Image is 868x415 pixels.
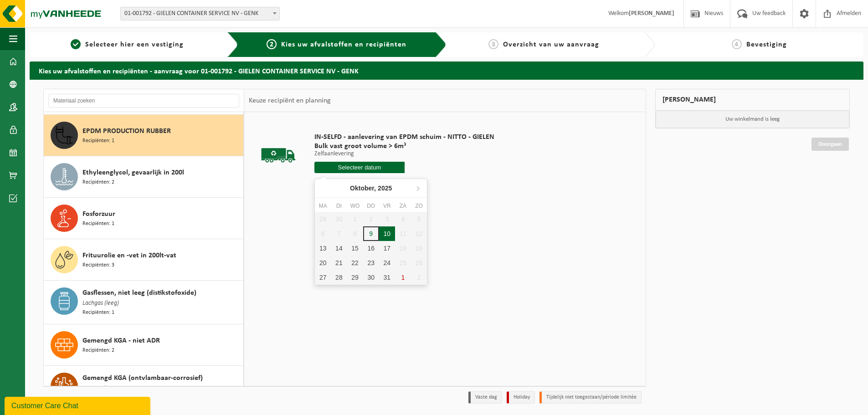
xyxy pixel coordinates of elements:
[732,39,742,49] span: 4
[655,89,850,111] div: [PERSON_NAME]
[746,41,787,48] span: Bevestiging
[379,270,395,285] div: 31
[347,201,363,210] div: wo
[379,256,395,270] div: 24
[331,201,347,210] div: di
[82,250,176,261] span: Frituurolie en -vet in 200lt-vat
[363,226,379,241] div: 9
[314,162,405,173] input: Selecteer datum
[363,256,379,270] div: 23
[315,270,331,285] div: 27
[5,395,152,415] iframe: chat widget
[379,201,395,210] div: vr
[378,185,392,191] i: 2025
[82,287,196,298] span: Gasflessen, niet leeg (distikstofoxide)
[629,10,674,17] strong: [PERSON_NAME]
[44,239,244,281] button: Frituurolie en -vet in 200lt-vat Recipiënten: 3
[315,241,331,256] div: 13
[346,181,395,195] div: Oktober,
[812,138,849,151] a: Doorgaan
[71,39,81,49] span: 1
[82,209,115,220] span: Fosforzuur
[314,142,494,151] span: Bulk vast groot volume > 6m³
[44,324,244,366] button: Gemengd KGA - niet ADR Recipiënten: 2
[507,391,535,404] li: Holiday
[44,115,244,156] button: EPDM PRODUCTION RUBBER Recipiënten: 1
[34,39,220,50] a: 1Selecteer hier een vestiging
[44,281,244,324] button: Gasflessen, niet leeg (distikstofoxide) Lachgas (leeg) Recipiënten: 1
[267,39,277,49] span: 2
[44,156,244,198] button: Ethyleenglycol, gevaarlijk in 200l Recipiënten: 2
[121,7,279,20] span: 01-001792 - GIELEN CONTAINER SERVICE NV - GENK
[411,201,427,210] div: zo
[82,261,114,270] span: Recipiënten: 3
[82,137,114,145] span: Recipiënten: 1
[82,346,114,355] span: Recipiënten: 2
[363,241,379,256] div: 16
[82,384,124,394] span: Overpack 28201
[379,226,395,241] div: 10
[315,256,331,270] div: 20
[244,89,335,112] div: Keuze recipiënt en planning
[44,366,244,410] button: Gemengd KGA (ontvlambaar-corrosief) Overpack 28201
[315,201,331,210] div: ma
[656,111,850,128] p: Uw winkelmand is leeg
[85,41,184,48] span: Selecteer hier een vestiging
[347,256,363,270] div: 22
[539,391,642,404] li: Tijdelijk niet toegestaan/période limitée
[363,270,379,285] div: 30
[363,201,379,210] div: do
[82,373,203,384] span: Gemengd KGA (ontvlambaar-corrosief)
[331,270,347,285] div: 28
[468,391,502,404] li: Vaste dag
[331,241,347,256] div: 14
[82,178,114,187] span: Recipiënten: 2
[82,308,114,317] span: Recipiënten: 1
[82,335,160,346] span: Gemengd KGA - niet ADR
[331,256,347,270] div: 21
[314,133,494,142] span: IN-SELFD - aanlevering van EPDM schuim - NITTO - GIELEN
[314,151,494,157] p: Zelfaanlevering
[82,298,119,308] span: Lachgas (leeg)
[347,241,363,256] div: 15
[281,41,406,48] span: Kies uw afvalstoffen en recipiënten
[120,7,280,20] span: 01-001792 - GIELEN CONTAINER SERVICE NV - GENK
[82,126,171,137] span: EPDM PRODUCTION RUBBER
[503,41,599,48] span: Overzicht van uw aanvraag
[48,94,239,108] input: Materiaal zoeken
[488,39,498,49] span: 3
[379,241,395,256] div: 17
[395,201,411,210] div: za
[347,270,363,285] div: 29
[44,198,244,239] button: Fosforzuur Recipiënten: 1
[30,61,863,79] h2: Kies uw afvalstoffen en recipiënten - aanvraag voor 01-001792 - GIELEN CONTAINER SERVICE NV - GENK
[82,220,114,228] span: Recipiënten: 1
[82,167,184,178] span: Ethyleenglycol, gevaarlijk in 200l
